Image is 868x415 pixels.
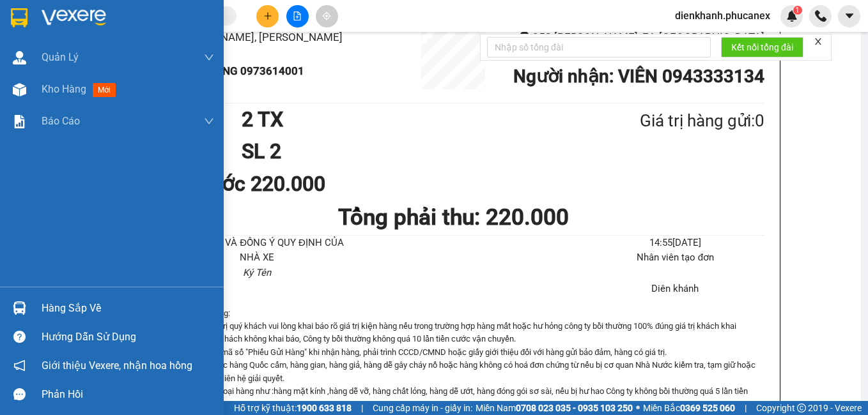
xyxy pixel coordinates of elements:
[286,5,309,27] button: file-add
[586,236,764,251] li: 14:55[DATE]
[844,10,855,22] span: caret-down
[142,359,764,385] p: 3.Hàng gửi không thuộc hàng Quốc cấm, hàng gian, hàng giả, hàng dễ gây cháy nổ hoặc ...
[13,51,26,64] img: warehouse-icon
[586,250,764,266] li: Nhân viên tạo đơn
[107,61,176,77] li: (c) 2017
[42,385,214,404] div: Phản hồi
[11,8,27,27] img: logo-vxr
[13,359,26,372] span: notification
[263,11,272,20] span: plus
[578,108,764,134] div: Giá trị hàng gửi: 0
[243,267,271,278] i: Ký Tên
[293,11,302,20] span: file-add
[234,401,352,415] span: Hỗ trợ kỹ thuật:
[516,403,633,413] strong: 0708 023 035 - 0935 103 250
[680,403,735,413] strong: 0369 525 060
[795,6,800,15] span: 1
[643,401,735,415] span: Miền Bắc
[721,37,803,57] button: Kết nối tổng đài
[13,115,26,128] img: solution-icon
[322,11,331,20] span: aim
[242,103,578,135] h1: 2 TX
[316,5,338,27] button: aim
[79,19,127,79] b: Gửi khách hàng
[13,301,26,315] img: warehouse-icon
[142,200,764,235] h1: Tổng phải thu: 220.000
[42,358,192,373] span: Giới thiệu Vexere, nhận hoa hồng
[242,135,578,167] h1: SL 2
[42,299,214,318] div: Hàng sắp về
[797,404,806,412] span: copyright
[731,40,793,54] span: Kết nối tổng đài
[586,282,764,297] li: Diên khánh
[636,405,640,411] span: ⚪️
[42,83,86,95] span: Kho hàng
[297,403,352,413] strong: 1900 633 818
[204,52,214,63] span: down
[42,49,79,65] span: Quản Lý
[793,6,802,15] sup: 1
[786,10,798,22] img: icon-new-feature
[142,320,764,346] p: 1. Khi gửi hàng có giá trị quý khách vui lòng khai báo rõ giá trị kiện hàng nếu trong trường hợ...
[142,168,347,200] div: Chưa Cước 220.000
[256,5,279,27] button: plus
[476,401,633,415] span: Miền Nam
[16,82,66,165] b: Phúc An Express
[13,388,26,400] span: message
[42,113,80,129] span: Báo cáo
[745,401,747,415] span: |
[665,8,780,24] span: dienkhanh.phucanex
[487,37,711,57] input: Nhập số tổng đài
[513,66,764,87] b: Người nhận : VIÊN 0943333134
[93,83,116,97] span: mới
[107,49,176,59] b: [DOMAIN_NAME]
[16,16,80,80] img: logo.jpg
[142,29,401,46] li: 89 [PERSON_NAME], [PERSON_NAME]
[814,37,823,46] span: close
[361,401,363,415] span: |
[13,331,26,343] span: question-circle
[142,346,764,359] p: 2.Quý khách phải báo mã số "Phiếu Gửi Hàng" khi nhận hàng, phải trình CCCD/CMND hoặ...
[42,328,214,347] div: Hướng dẫn sử dụng
[204,116,214,126] span: down
[373,401,472,415] span: Cung cấp máy in - giấy in:
[838,5,860,27] button: caret-down
[13,83,26,96] img: warehouse-icon
[167,236,346,266] li: TÔI ĐÃ ĐỌC VÀ ĐỒNG Ý QUY ĐỊNH CỦA NHÀ XE
[815,10,826,22] img: phone-icon
[139,16,169,47] img: logo.jpg
[142,45,401,63] li: 0888229088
